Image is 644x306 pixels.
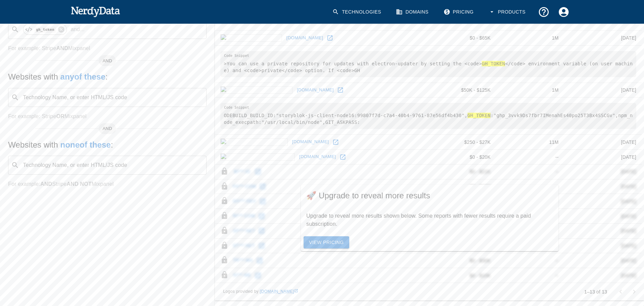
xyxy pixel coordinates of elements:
a: [DOMAIN_NAME] [295,85,335,95]
td: -- [496,150,564,165]
p: For example: Stripe Mixpanel [8,180,207,188]
td: [DATE] [564,135,642,150]
button: Account Settings [554,2,574,22]
td: 11M [496,135,564,150]
span: 🚀 Upgrade to reveal more results [306,190,553,201]
span: Logos provided by [223,288,298,295]
div: gh_token [23,24,67,35]
button: Products [484,2,531,22]
p: For example: Stripe Mixpanel [8,112,207,121]
b: none of these [60,140,111,149]
a: [DOMAIN_NAME] [297,152,338,162]
b: AND [40,181,52,187]
img: marc-o-polo.com icon [220,86,292,94]
p: For example: Stripe Mixpanel [8,44,207,52]
h5: Websites with : [8,139,207,150]
a: Open snowball.digital in new window [331,137,341,147]
td: $250 - $27K [424,135,496,150]
a: Technologies [328,2,386,22]
img: amoelcodigo.com icon [220,153,295,161]
td: $0 - $20K [424,150,496,165]
button: Support and Documentation [534,2,554,22]
iframe: Drift Widget Chat Controller [610,258,636,284]
a: [DOMAIN_NAME] [260,289,298,294]
a: Open electron.build in new window [325,33,335,43]
a: Domains [392,2,434,22]
td: [DATE] [564,83,642,97]
a: [DOMAIN_NAME] [285,33,325,43]
b: AND [56,45,68,51]
a: Open amoelcodigo.com in new window [338,152,348,162]
p: 1–13 of 13 [584,288,607,295]
span: AND [99,58,116,64]
img: snowball.digital icon [220,138,288,146]
pre: >You can use a private repository for updates with electron-updater by setting the <code> </code>... [220,51,636,77]
img: NerdyData.com [71,5,120,18]
td: $0 - $65K [424,30,496,45]
a: Pricing [439,2,479,22]
b: AND NOT [67,181,92,187]
img: electron.build icon [220,34,282,42]
pre: ODEBUILD_BUILD_ID:"storyblok-js-client-node16:99807f7d-c7a4-40b4-9761-87e56df4b430", :"ghp_3vvk9D... [220,103,636,129]
a: [DOMAIN_NAME] [290,137,331,147]
b: any of these [60,72,105,81]
h5: Websites with : [8,71,207,82]
b: OR [56,113,64,119]
td: 1M [496,30,564,45]
td: $50K - $125K [424,83,496,97]
td: [DATE] [564,150,642,165]
a: View Pricing [304,236,349,249]
p: Upgrade to reveal more results shown below. Some reports with fewer results require a paid subscr... [306,212,553,228]
td: [DATE] [564,30,642,45]
hl: GH_TOKEN [468,113,491,118]
p: and ... [68,25,87,34]
code: gh_token [34,27,56,32]
td: 1M [496,83,564,97]
a: Open marc-o-polo.com in new window [335,85,345,95]
hl: GH_TOKEN [482,61,505,66]
span: AND [99,125,116,132]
